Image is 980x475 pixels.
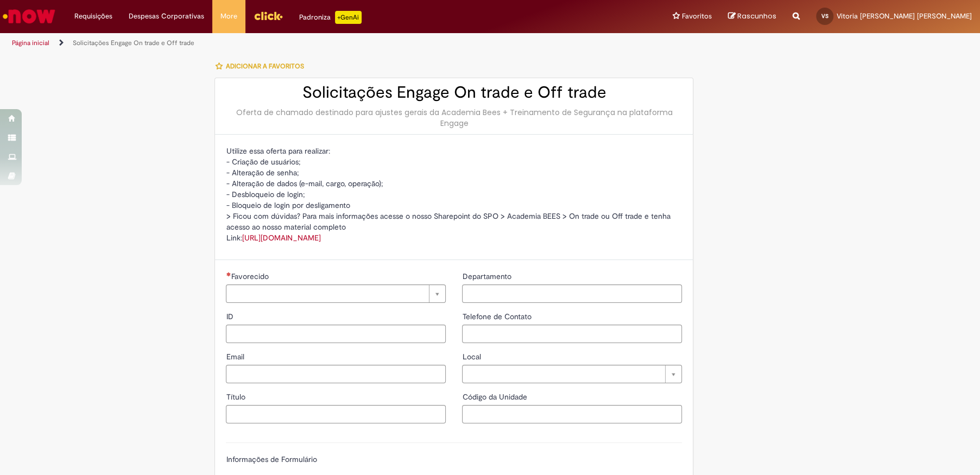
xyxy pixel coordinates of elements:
[837,11,972,21] span: Vitoria [PERSON_NAME] [PERSON_NAME]
[462,325,682,343] input: Telefone de Contato
[8,33,645,53] ul: Trilhas de página
[462,392,529,402] span: Código da Unidade
[299,11,362,24] div: Padroniza
[728,11,776,22] a: Rascunhos
[226,454,317,464] label: Informações de Formulário
[214,55,309,78] button: Adicionar a Favoritos
[1,5,57,27] img: ServiceNow
[226,352,246,362] span: Email
[462,271,513,281] span: Departamento
[226,405,446,423] input: Título
[220,11,237,22] span: More
[226,107,682,129] div: Oferta de chamado destinado para ajustes gerais da Academia Bees + Treinamento de Segurança na pl...
[462,312,533,321] span: Telefone de Contato
[682,11,712,22] span: Favoritos
[462,352,483,362] span: Local
[226,325,446,343] input: ID
[254,8,283,24] img: click_logo_yellow_360x200.png
[73,39,194,47] a: Solicitações Engage On trade e Off trade
[12,39,49,47] a: Página inicial
[226,84,682,102] h2: Solicitações Engage On trade e Off trade
[462,284,682,303] input: Departamento
[225,62,304,71] span: Adicionar a Favoritos
[242,233,320,243] a: [URL][DOMAIN_NAME]
[231,271,270,281] span: Necessários - Favorecido
[226,284,446,303] a: Limpar campo Favorecido
[226,392,247,402] span: Título
[335,11,362,24] p: +GenAi
[737,11,776,21] span: Rascunhos
[129,11,204,22] span: Despesas Corporativas
[74,11,112,22] span: Requisições
[226,145,682,243] p: Utilize essa oferta para realizar: - Criação de usuários; - Alteração de senha; - Alteração de da...
[226,365,446,383] input: Email
[462,365,682,383] a: Limpar campo Local
[226,312,235,321] span: ID
[462,405,682,423] input: Código da Unidade
[226,272,231,276] span: Necessários
[821,12,829,20] span: VS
